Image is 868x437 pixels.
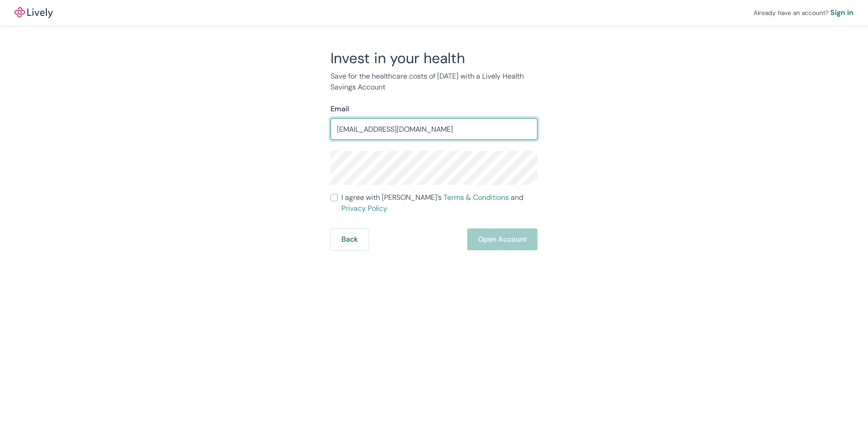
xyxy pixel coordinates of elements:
a: Sign in [830,7,853,18]
div: Already have an account? [754,7,853,18]
a: Terms & Conditions [444,193,509,202]
button: Back [330,228,369,250]
span: I agree with [PERSON_NAME]’s and [341,192,538,214]
label: Email [330,104,349,114]
a: Privacy Policy [341,204,387,213]
img: Lively [15,7,53,18]
p: Save for the healthcare costs of [DATE] with a Lively Health Savings Account [330,71,538,93]
h2: Invest in your health [330,49,538,67]
a: LivelyLively [15,7,53,18]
